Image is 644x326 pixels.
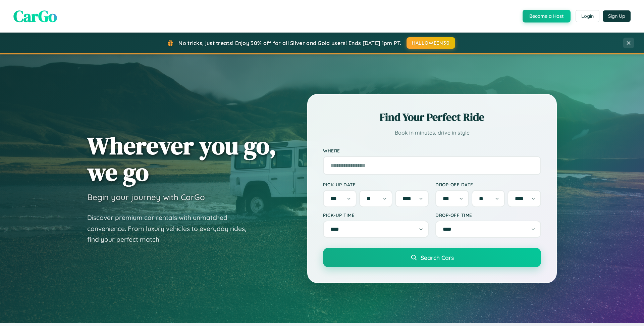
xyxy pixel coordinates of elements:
[87,192,205,202] h3: Begin your journey with CarGo
[323,182,429,187] label: Pick-up Date
[87,132,276,185] h1: Wherever you go, we go
[407,37,455,49] button: HALLOWEEN30
[323,110,541,125] h2: Find Your Perfect Ride
[523,10,571,22] button: Become a Host
[576,10,599,22] button: Login
[323,148,541,153] label: Where
[421,254,454,261] span: Search Cars
[323,248,541,267] button: Search Cars
[87,212,255,245] p: Discover premium car rentals with unmatched convenience. From luxury vehicles to everyday rides, ...
[603,10,631,22] button: Sign Up
[178,40,401,46] span: No tricks, just treats! Enjoy 30% off for all Silver and Gold users! Ends [DATE] 1pm PT.
[13,5,57,27] span: CarGo
[323,128,541,138] p: Book in minutes, drive in style
[435,182,541,187] label: Drop-off Date
[323,212,429,218] label: Pick-up Time
[435,212,541,218] label: Drop-off Time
